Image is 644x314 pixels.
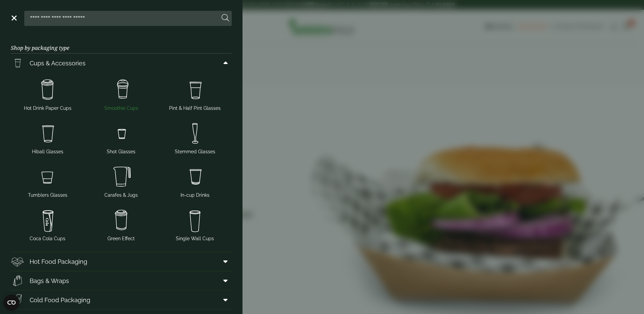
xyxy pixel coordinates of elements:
span: Coca Cola Cups [30,235,65,242]
img: HotDrink_paperCup.svg [87,207,156,234]
img: HotDrink_paperCup.svg [13,76,82,103]
a: Hot Drink Paper Cups [13,75,82,113]
a: Single Wall Cups [161,206,229,244]
img: Incup_drinks.svg [161,163,229,190]
span: Tumblers Glasses [28,192,67,199]
h3: Shop by packaging type [11,34,232,54]
img: cola.svg [13,207,82,234]
span: Green Effect [107,235,135,242]
span: Carafes & Jugs [104,192,138,199]
a: Shot Glasses [87,119,156,157]
img: Stemmed_glass.svg [161,120,229,147]
a: In-cup Drinks [161,162,229,200]
span: Single Wall Cups [176,235,214,242]
span: Bags & Wraps [30,276,69,285]
span: Pint & Half Pint Glasses [169,105,221,112]
img: Hiball.svg [13,120,82,147]
a: Pint & Half Pint Glasses [161,75,229,113]
img: PintNhalf_cup.svg [11,56,24,70]
a: Cold Food Packaging [11,290,232,309]
img: JugsNcaraffes.svg [87,163,156,190]
span: Hot Food Packaging [30,257,87,266]
img: Shot_glass.svg [87,120,156,147]
a: Cups & Accessories [11,54,232,72]
img: Paper_carriers.svg [11,274,24,287]
a: Stemmed Glasses [161,119,229,157]
img: Sandwich_box.svg [11,293,24,307]
span: Hiball Glasses [32,148,63,155]
img: Deli_box.svg [11,255,24,268]
a: Hiball Glasses [13,119,82,157]
button: Open CMP widget [3,294,20,311]
span: Cups & Accessories [30,59,86,68]
a: Coca Cola Cups [13,206,82,244]
a: Green Effect [87,206,156,244]
img: PintNhalf_cup.svg [161,76,229,103]
a: Bags & Wraps [11,271,232,290]
a: Carafes & Jugs [87,162,156,200]
a: Hot Food Packaging [11,252,232,271]
a: Tumblers Glasses [13,162,82,200]
span: Cold Food Packaging [30,295,90,305]
img: Tumbler_glass.svg [13,163,82,190]
span: Shot Glasses [107,148,135,155]
span: In-cup Drinks [181,192,210,199]
span: Hot Drink Paper Cups [24,105,71,112]
span: Stemmed Glasses [175,148,215,155]
img: plain-soda-cup.svg [161,207,229,234]
img: Smoothie_cups.svg [87,76,156,103]
a: Smoothie Cups [87,75,156,113]
span: Smoothie Cups [104,105,138,112]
